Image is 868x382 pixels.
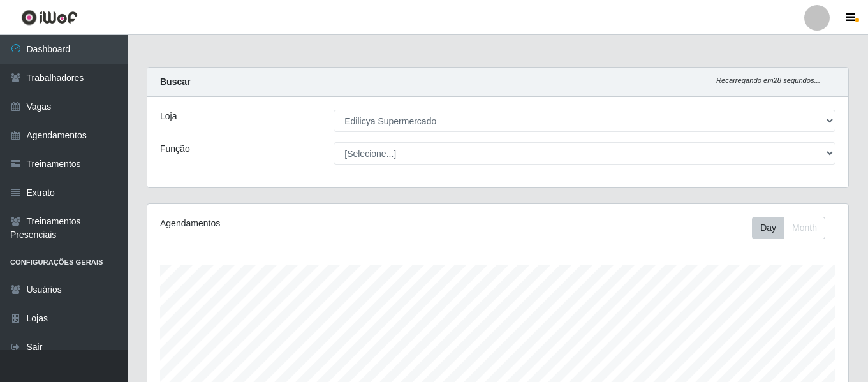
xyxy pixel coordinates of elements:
[160,110,177,123] label: Loja
[21,10,78,26] img: CoreUI Logo
[716,77,820,84] i: Recarregando em 28 segundos...
[160,142,190,156] label: Função
[752,217,825,239] div: First group
[752,217,784,239] button: Day
[160,77,190,87] strong: Buscar
[752,217,835,239] div: Toolbar with button groups
[160,217,430,230] div: Agendamentos
[784,217,825,239] button: Month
